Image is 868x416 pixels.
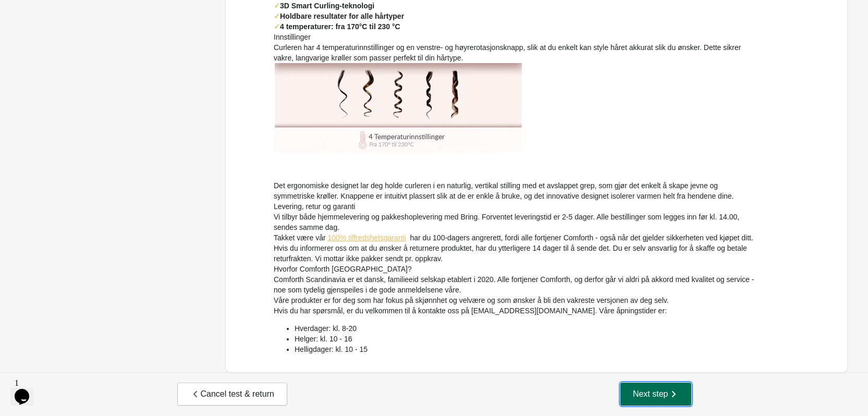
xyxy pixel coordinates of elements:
[274,12,404,20] strong: Holdbare resultater for alle hårtyper
[274,295,759,305] p: Våre produkter er for deg som har fokus på skjønnhet og velvære og som ønsker å bli den vakreste ...
[274,264,759,274] h5: Hvorfor Comforth [GEOGRAPHIC_DATA]?
[274,2,280,10] span: ✓
[274,181,733,200] span: Det ergonomiske designet lar deg holde curleren i en naturlig, vertikal stilling med et avslappet...
[274,22,280,31] span: ✓
[295,334,759,344] li: Helger: kl. 10 - 16
[274,213,739,231] span: Vi tilbyr både hjemmelevering og pakkeshoplevering med Bring. Forventet leveringstid er 2-5 dager...
[10,374,44,406] iframe: chat widget
[274,12,280,20] span: ✓
[633,389,679,399] span: Next step
[274,42,759,63] p: Curleren har 4 temperaturinnstillinger og en venstre- og høyrerotasjonsknapp, slik at du enkelt k...
[274,305,759,316] p: Hvis du har spørsmål, er du velkommen til å kontakte oss på [EMAIL_ADDRESS][DOMAIN_NAME]. Våre åp...
[327,234,406,242] a: 100% tilfredshetsgaranti
[274,63,524,159] img: IndstillingerCurler.png
[274,274,759,295] p: Comforth Scandinavia er et dansk, familieeid selskap etablert i 2020. Alle fortjener Comforth, og...
[295,323,759,334] li: Hverdager: kl. 8-20
[274,233,759,264] p: Takket være vår har du 100-dagers angrerett, fordi alle fortjener Comforth - også når det gjelder...
[274,32,759,42] h5: Innstillinger
[274,201,759,212] h5: Levering, retur og garanti
[190,389,274,399] span: Cancel test & return
[295,344,759,354] li: Helligdager: kl. 10 - 15
[620,383,691,406] button: Next step
[274,2,374,10] strong: 3D Smart Curling-teknologi
[274,22,400,31] strong: 4 temperaturer: fra 170 °C til 230 °C
[177,383,287,406] button: Cancel test & return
